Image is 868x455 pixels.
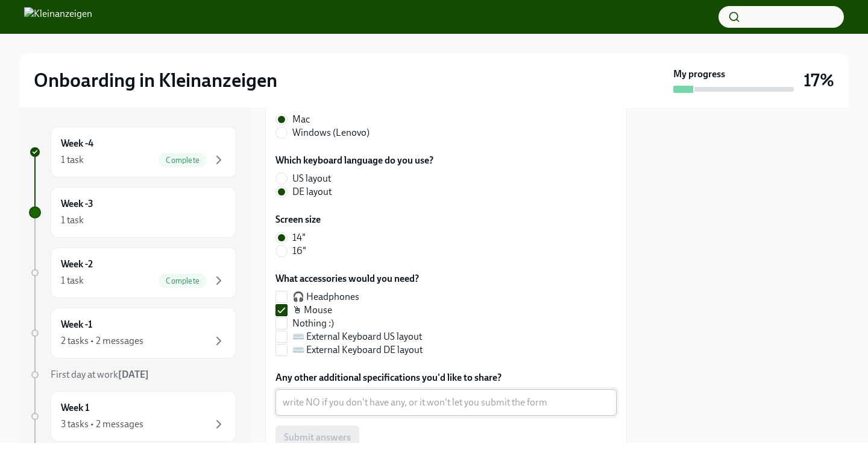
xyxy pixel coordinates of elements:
[292,304,332,317] span: 🖱 Mouse
[673,68,725,81] strong: My progress
[34,68,277,92] h2: Onboarding in Kleinanzeigen
[29,391,236,442] a: Week 13 tasks • 2 messages
[292,290,359,304] span: 🎧 Headphones
[29,187,236,238] a: Week -31 task
[29,247,236,298] a: Week -21 taskComplete
[29,127,236,177] a: Week -41 taskComplete
[61,418,143,431] div: 3 tasks • 2 messages
[61,214,84,227] div: 1 task
[61,153,84,167] div: 1 task
[292,172,331,185] span: US layout
[51,369,149,380] span: First day at work
[29,368,236,381] a: First day at work[DATE]
[275,371,617,384] label: Any other additional specifications you'd like to share?
[61,137,93,150] h6: Week -4
[275,213,321,226] label: Screen size
[292,231,306,244] span: 14"
[292,317,334,330] span: Nothing :)
[61,318,92,331] h6: Week -1
[275,272,432,285] label: What accessories would you need?
[292,113,310,126] span: Mac
[29,308,236,358] a: Week -12 tasks • 2 messages
[61,258,93,271] h6: Week -2
[292,185,332,199] span: DE layout
[159,156,207,165] span: Complete
[159,276,207,285] span: Complete
[292,126,370,139] span: Windows (Lenovo)
[61,274,84,287] div: 1 task
[292,244,306,258] span: 16"
[292,330,422,343] span: ⌨️ External Keyboard US layout
[61,334,143,348] div: 2 tasks • 2 messages
[118,369,149,380] strong: [DATE]
[804,69,834,91] h3: 17%
[24,7,92,27] img: Kleinanzeigen
[292,343,423,357] span: ⌨️ External Keyboard DE layout
[275,154,433,167] label: Which keyboard language do you use?
[61,197,93,211] h6: Week -3
[61,401,89,415] h6: Week 1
